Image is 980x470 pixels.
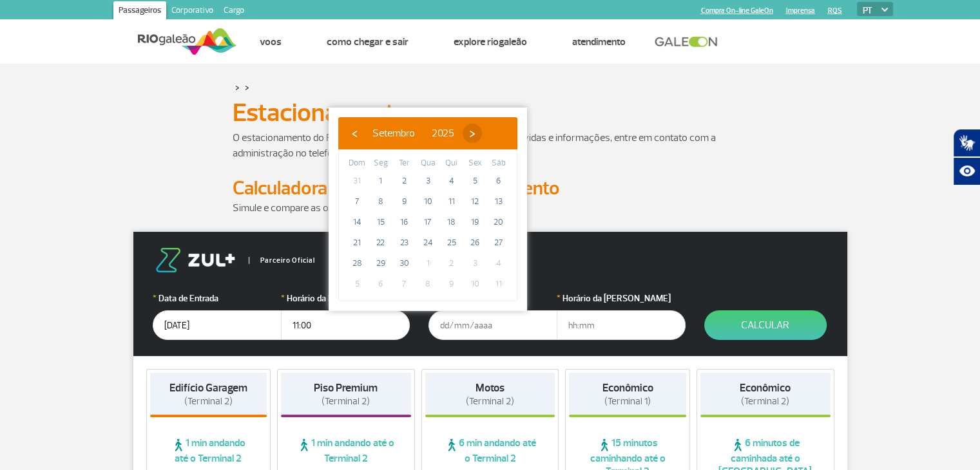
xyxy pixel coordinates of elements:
a: > [235,80,240,95]
span: 30 [394,253,414,274]
button: Abrir recursos assistivos. [953,157,980,185]
span: 9 [441,274,462,294]
span: (Terminal 1) [604,395,651,408]
strong: Econômico [602,381,653,395]
span: 26 [465,232,485,253]
div: Plugin de acessibilidade da Hand Talk. [953,129,980,185]
span: 9 [394,191,414,212]
span: 25 [441,232,462,253]
button: › [463,124,482,143]
span: 23 [394,232,414,253]
span: 12 [465,191,485,212]
strong: Econômico [740,381,791,395]
span: Parceiro Oficial [249,257,315,264]
span: Setembro [372,127,415,140]
a: Imprensa [786,6,815,15]
span: 20 [488,212,509,232]
a: Passageiros [113,1,166,22]
span: 4 [441,171,462,191]
a: Atendimento [572,35,626,48]
th: weekday [439,156,463,171]
a: Corporativo [166,1,218,22]
span: 4 [488,253,509,274]
span: (Terminal 2) [741,395,789,408]
span: 7 [347,191,367,212]
span: 24 [418,232,438,253]
span: 10 [418,191,438,212]
span: (Terminal 2) [322,395,370,408]
span: 16 [394,212,414,232]
bs-datepicker-container: calendar [329,108,527,311]
span: 14 [347,212,367,232]
span: 13 [488,191,509,212]
input: dd/mm/aaaa [428,310,557,340]
span: 10 [465,274,485,294]
span: 8 [418,274,438,294]
a: Compra On-line GaleOn [701,6,773,15]
button: Abrir tradutor de língua de sinais. [953,129,980,157]
input: dd/mm/aaaa [153,310,282,340]
input: hh:mm [557,310,686,340]
span: 17 [418,212,438,232]
bs-datepicker-navigation-view: ​ ​ ​ [345,125,482,138]
span: 6 [488,171,509,191]
button: Setembro [364,124,423,143]
span: 6 [370,274,391,294]
a: Explore RIOgaleão [454,35,527,48]
h1: Estacionamento [233,102,748,124]
span: 5 [347,274,367,294]
span: 2025 [432,127,454,140]
span: 1 min andando até o Terminal 2 [281,437,411,465]
a: Voos [260,35,282,48]
th: weekday [416,156,440,171]
span: 31 [347,171,367,191]
button: ‹ [345,124,364,143]
span: (Terminal 2) [466,395,514,408]
span: 11 [488,274,509,294]
span: 11 [441,191,462,212]
span: 15 [370,212,391,232]
th: weekday [369,156,393,171]
span: 29 [370,253,391,274]
span: 27 [488,232,509,253]
strong: Piso Premium [314,381,378,395]
span: 19 [465,212,485,232]
span: 21 [347,232,367,253]
label: Horário da Entrada [281,292,410,305]
button: 2025 [423,124,463,143]
button: Calcular [704,310,827,340]
span: 7 [394,274,414,294]
span: (Terminal 2) [184,395,233,408]
strong: Edifício Garagem [169,381,247,395]
a: RQS [828,6,842,15]
span: 28 [347,253,367,274]
th: weekday [463,156,487,171]
img: logo-zul.png [153,248,238,272]
span: 1 [418,253,438,274]
span: 22 [370,232,391,253]
a: Cargo [218,1,249,22]
span: 3 [418,171,438,191]
span: 8 [370,191,391,212]
a: > [245,80,249,95]
th: weekday [392,156,416,171]
th: weekday [345,156,369,171]
span: 18 [441,212,462,232]
a: Como chegar e sair [327,35,408,48]
span: 1 [370,171,391,191]
span: 2 [441,253,462,274]
span: 3 [465,253,485,274]
span: 1 min andando até o Terminal 2 [150,437,267,465]
label: Data de Entrada [153,292,282,305]
label: Horário da [PERSON_NAME] [557,292,686,305]
p: O estacionamento do RIOgaleão é administrado pela Estapar. Para dúvidas e informações, entre em c... [233,130,748,161]
h2: Calculadora de Tarifa do Estacionamento [233,176,748,200]
span: 2 [394,171,414,191]
th: weekday [486,156,510,171]
p: Simule e compare as opções. [233,200,748,216]
input: hh:mm [281,310,410,340]
strong: Motos [476,381,504,395]
span: 6 min andando até o Terminal 2 [425,437,555,465]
